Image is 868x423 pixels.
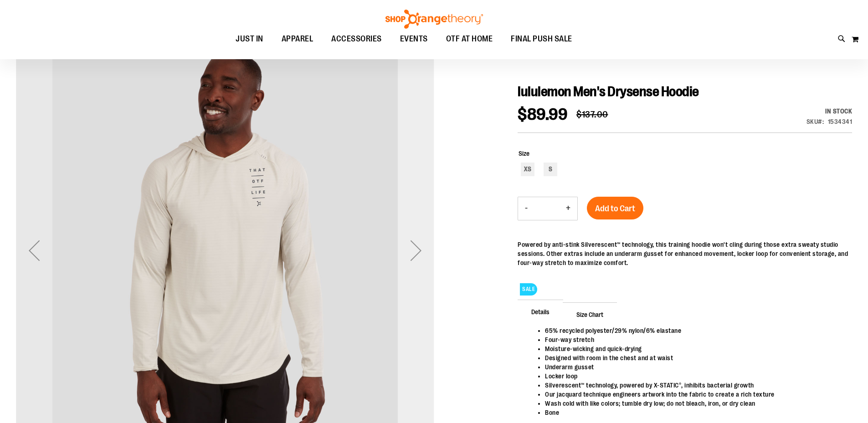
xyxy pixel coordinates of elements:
span: Details [518,300,563,323]
button: Decrease product quantity [518,197,534,220]
span: APPAREL [282,29,313,49]
span: Add to Cart [595,204,635,214]
span: $137.00 [576,109,608,120]
button: Add to Cart [587,197,643,219]
strong: SKU [806,118,824,125]
li: Bone [545,408,843,417]
span: FINAL PUSH SALE [511,29,572,49]
span: EVENTS [400,29,428,49]
li: Silverescent™ technology, powered by X-STATIC®, inhibits bacterial growth [545,381,843,390]
a: JUST IN [226,29,272,50]
li: Moisture-wicking and quick-drying [545,344,843,353]
li: Our jacquard technique engineers artwork into the fabric to create a rich texture [545,390,843,399]
li: Underarm gusset [545,362,843,372]
li: Locker loop [545,372,843,381]
a: ACCESSORIES [322,29,391,50]
li: Designed with room in the chest and at waist [545,353,843,362]
span: Size [519,150,529,157]
li: 65% recycled polyester/29% nylon/6% elastane [545,326,843,335]
span: Size Chart [563,302,617,326]
span: lululemon Men's Drysense Hoodie [518,84,699,99]
li: Wash cold with like colors; tumble dry low; do not bleach, iron, or dry clean [545,399,843,408]
div: S [544,163,557,176]
div: Powered by anti-stink Silverescent™ technology, this training hoodie won't cling during those ext... [518,240,852,267]
input: Product quantity [534,198,559,219]
span: SALE [520,283,537,296]
li: Four-way stretch [545,335,843,344]
a: OTF AT HOME [437,29,502,50]
button: Increase product quantity [559,197,577,220]
img: Shop Orangetheory [384,10,484,29]
a: EVENTS [391,29,437,50]
span: ACCESSORIES [331,29,382,49]
a: FINAL PUSH SALE [502,29,581,50]
div: XS [521,163,534,176]
div: Availability [806,107,853,116]
span: $89.99 [518,105,567,124]
span: OTF AT HOME [446,29,493,49]
span: JUST IN [236,29,263,49]
div: In stock [806,107,853,116]
a: APPAREL [272,29,323,49]
div: 1534341 [828,117,853,126]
